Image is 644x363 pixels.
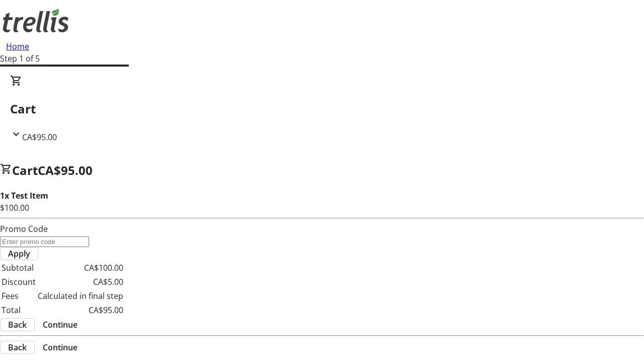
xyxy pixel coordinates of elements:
[1,275,36,288] td: Discount
[8,319,27,331] span: Back
[12,162,38,178] span: Cart
[37,275,124,288] td: CA$5.00
[37,289,124,302] td: Calculated in final step
[43,319,77,331] span: Continue
[22,132,57,143] span: CA$95.00
[35,341,86,353] button: Continue
[1,261,36,274] td: Subtotal
[8,248,30,260] span: Apply
[8,341,27,353] span: Back
[1,304,36,317] td: Total
[37,304,124,317] td: CA$95.00
[1,289,36,302] td: Fees
[38,162,93,178] span: CA$95.00
[10,100,634,118] h2: Cart
[10,75,634,143] div: CartCA$95.00
[37,261,124,274] td: CA$100.00
[43,341,77,353] span: Continue
[35,319,86,331] button: Continue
